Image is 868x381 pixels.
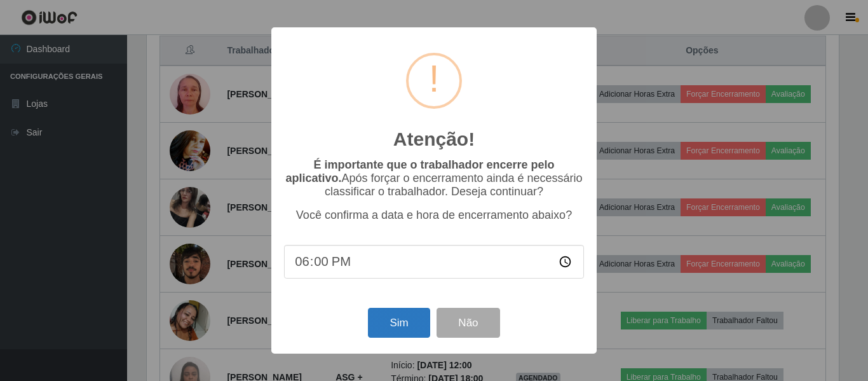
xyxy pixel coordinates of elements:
[368,308,430,338] button: Sim
[284,158,584,198] p: Após forçar o encerramento ainda é necessário classificar o trabalhador. Deseja continuar?
[393,128,475,151] h2: Atenção!
[284,209,584,222] p: Você confirma a data e hora de encerramento abaixo?
[285,158,554,184] b: É importante que o trabalhador encerre pelo aplicativo.
[437,308,499,338] button: Não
